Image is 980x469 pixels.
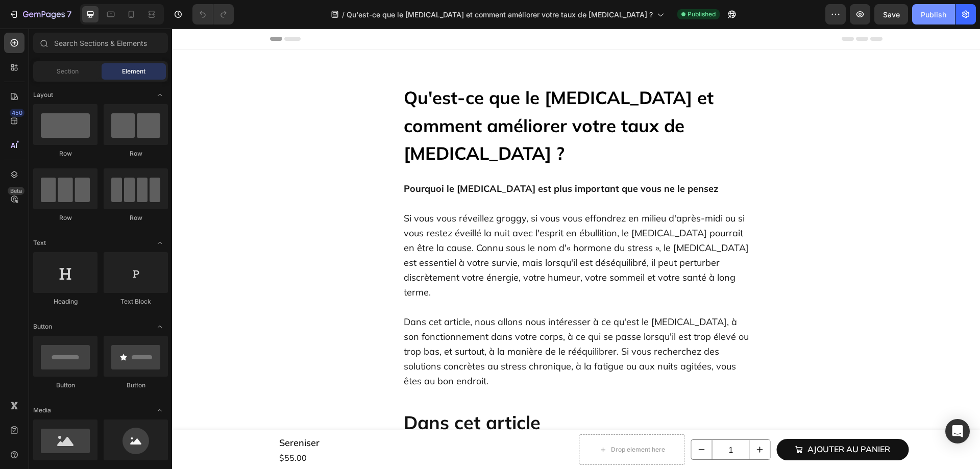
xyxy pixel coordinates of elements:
[921,9,946,20] div: Publish
[104,149,168,158] div: Row
[520,411,540,431] button: decrement
[33,406,51,415] span: Media
[874,4,908,24] button: Save
[232,382,369,405] strong: Dans cet article
[945,419,970,443] div: Open Intercom Messenger
[67,8,71,20] p: 7
[33,381,97,390] div: Button
[912,4,955,24] button: Publish
[577,411,598,431] button: increment
[33,90,53,100] span: Layout
[232,286,577,360] p: Dans cet article, nous allons nous intéresser à ce qu'est le [MEDICAL_DATA], à son fonctionnement...
[192,4,234,24] div: Undo/Redo
[604,410,737,432] button: Ajouter au panier
[152,402,168,418] span: Toggle open
[635,414,718,428] div: Ajouter au panier
[152,318,168,335] span: Toggle open
[688,10,716,19] span: Published
[342,9,345,20] span: /
[8,187,24,195] div: Beta
[232,58,542,136] span: Qu'est-ce que le [MEDICAL_DATA] et comment améliorer votre taux de [MEDICAL_DATA] ?
[104,213,168,223] div: Row
[152,235,168,251] span: Toggle open
[33,322,52,331] span: Button
[232,154,546,166] strong: Pourquoi le [MEDICAL_DATA] est plus important que vous ne le pensez
[57,67,79,76] span: Section
[33,33,168,53] input: Search Sections & Elements
[883,10,900,19] span: Save
[33,238,46,248] span: Text
[439,417,493,425] div: Drop element here
[152,87,168,103] span: Toggle open
[33,149,97,158] div: Row
[172,29,980,469] iframe: Design area
[347,9,653,20] span: Qu'est-ce que le [MEDICAL_DATA] et comment améliorer votre taux de [MEDICAL_DATA] ?
[33,213,97,223] div: Row
[10,109,24,117] div: 450
[540,411,578,431] input: quantity
[33,297,97,306] div: Heading
[104,297,168,306] div: Text Block
[104,381,168,390] div: Button
[122,67,145,76] span: Element
[4,4,76,24] button: 7
[232,167,577,286] p: Si vous vous réveillez groggy, si vous vous effondrez en milieu d'après-midi ou si vous restez év...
